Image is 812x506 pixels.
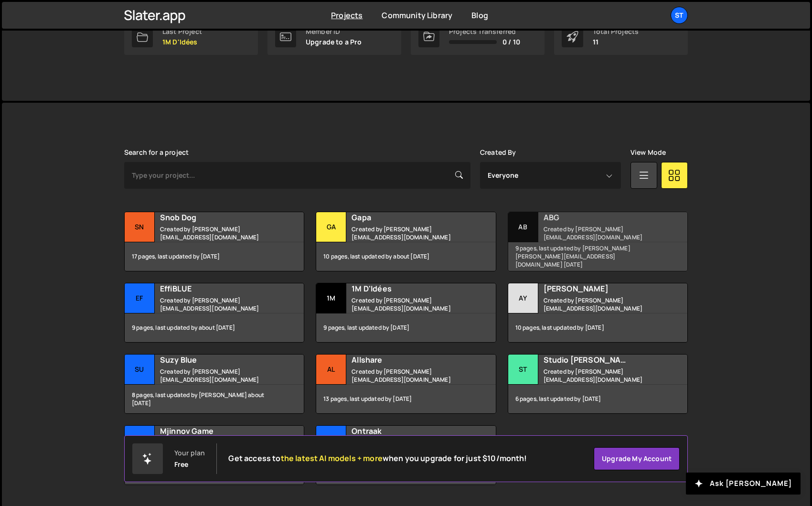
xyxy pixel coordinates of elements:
[160,212,275,223] h2: Snob Dog
[352,367,467,384] small: Created by [PERSON_NAME][EMAIL_ADDRESS][DOMAIN_NAME]
[316,212,496,271] a: Ga Gapa Created by [PERSON_NAME][EMAIL_ADDRESS][DOMAIN_NAME] 10 pages, last updated by about [DATE]
[593,28,639,35] div: Total Projects
[124,425,304,485] a: Mj Mjinnov Game Created by [PERSON_NAME][EMAIL_ADDRESS][DOMAIN_NAME] 1 page, last updated by [DATE]
[124,162,470,189] input: Type your project...
[125,212,155,242] div: Sn
[352,426,467,436] h2: Ontraak
[331,10,363,21] a: Projects
[544,367,659,384] small: Created by [PERSON_NAME][EMAIL_ADDRESS][DOMAIN_NAME]
[316,313,495,342] div: 9 pages, last updated by [DATE]
[316,242,495,271] div: 10 pages, last updated by about [DATE]
[630,149,666,156] label: View Mode
[316,385,495,413] div: 13 pages, last updated by [DATE]
[160,355,275,365] h2: Suzy Blue
[671,7,688,24] a: St
[544,355,659,365] h2: Studio [PERSON_NAME]
[594,447,680,470] a: Upgrade my account
[352,355,467,365] h2: Allshare
[508,212,538,242] div: AB
[306,28,362,35] div: Member ID
[508,242,687,271] div: 9 pages, last updated by [PERSON_NAME] [PERSON_NAME][EMAIL_ADDRESS][DOMAIN_NAME] [DATE]
[508,385,687,413] div: 6 pages, last updated by [DATE]
[352,296,467,312] small: Created by [PERSON_NAME][EMAIL_ADDRESS][DOMAIN_NAME]
[160,225,275,241] small: Created by [PERSON_NAME][EMAIL_ADDRESS][DOMAIN_NAME]
[281,453,383,463] span: the latest AI models + more
[352,283,467,294] h2: 1M D'Idées
[508,354,688,414] a: St Studio [PERSON_NAME] Created by [PERSON_NAME][EMAIL_ADDRESS][DOMAIN_NAME] 6 pages, last update...
[352,225,467,241] small: Created by [PERSON_NAME][EMAIL_ADDRESS][DOMAIN_NAME]
[508,283,538,313] div: Ay
[686,473,801,495] button: Ask [PERSON_NAME]
[316,425,496,485] a: On Ontraak Created by [PERSON_NAME][EMAIL_ADDRESS][DOMAIN_NAME] 2 pages, last updated by [DATE]
[508,355,538,385] div: St
[124,19,258,55] a: Last Project 1M D'Idées
[160,426,275,436] h2: Mjinnov Game
[316,283,346,313] div: 1M
[382,10,452,21] a: Community Library
[125,283,155,313] div: Ef
[162,28,202,35] div: Last Project
[174,461,189,468] div: Free
[124,354,304,414] a: Su Suzy Blue Created by [PERSON_NAME][EMAIL_ADDRESS][DOMAIN_NAME] 8 pages, last updated by [PERSO...
[125,426,155,456] div: Mj
[125,355,155,385] div: Su
[508,283,688,343] a: Ay [PERSON_NAME] Created by [PERSON_NAME][EMAIL_ADDRESS][DOMAIN_NAME] 10 pages, last updated by [...
[544,296,659,312] small: Created by [PERSON_NAME][EMAIL_ADDRESS][DOMAIN_NAME]
[160,283,275,294] h2: EffiBLUE
[471,10,488,21] a: Blog
[544,225,659,241] small: Created by [PERSON_NAME][EMAIL_ADDRESS][DOMAIN_NAME]
[124,212,304,271] a: Sn Snob Dog Created by [PERSON_NAME][EMAIL_ADDRESS][DOMAIN_NAME] 17 pages, last updated by [DATE]
[124,149,189,156] label: Search for a project
[228,454,527,463] h2: Get access to when you upgrade for just $10/month!
[162,38,202,46] p: 1M D'Idées
[316,354,496,414] a: Al Allshare Created by [PERSON_NAME][EMAIL_ADDRESS][DOMAIN_NAME] 13 pages, last updated by [DATE]
[316,355,346,385] div: Al
[480,149,516,156] label: Created By
[449,28,520,35] div: Projects Transferred
[508,212,688,271] a: AB ABG Created by [PERSON_NAME][EMAIL_ADDRESS][DOMAIN_NAME] 9 pages, last updated by [PERSON_NAME...
[544,212,659,223] h2: ABG
[125,242,304,271] div: 17 pages, last updated by [DATE]
[316,426,346,456] div: On
[124,283,304,343] a: Ef EffiBLUE Created by [PERSON_NAME][EMAIL_ADDRESS][DOMAIN_NAME] 9 pages, last updated by about [...
[125,385,304,413] div: 8 pages, last updated by [PERSON_NAME] about [DATE]
[316,283,496,343] a: 1M 1M D'Idées Created by [PERSON_NAME][EMAIL_ADDRESS][DOMAIN_NAME] 9 pages, last updated by [DATE]
[125,313,304,342] div: 9 pages, last updated by about [DATE]
[593,38,639,46] p: 11
[160,367,275,384] small: Created by [PERSON_NAME][EMAIL_ADDRESS][DOMAIN_NAME]
[316,212,346,242] div: Ga
[306,38,362,46] p: Upgrade to a Pro
[508,313,687,342] div: 10 pages, last updated by [DATE]
[160,296,275,312] small: Created by [PERSON_NAME][EMAIL_ADDRESS][DOMAIN_NAME]
[174,449,205,457] div: Your plan
[352,212,467,223] h2: Gapa
[544,283,659,294] h2: [PERSON_NAME]
[502,38,520,46] span: 0 / 10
